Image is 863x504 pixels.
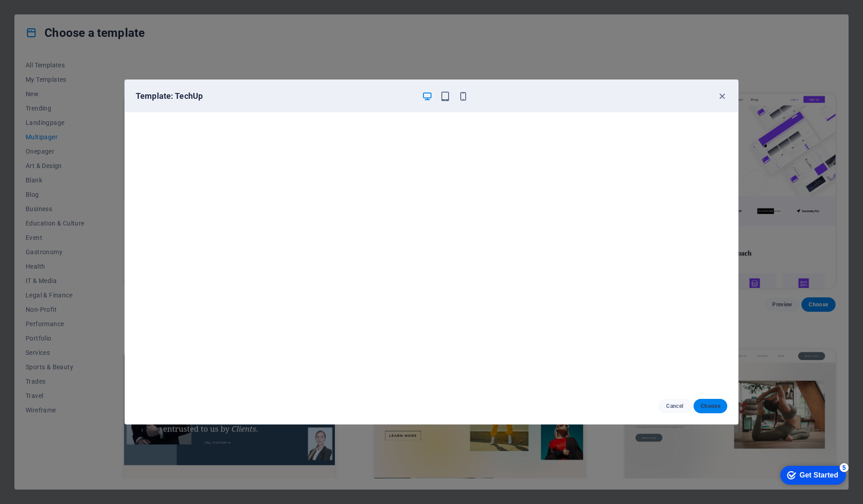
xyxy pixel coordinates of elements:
[665,402,685,410] span: Cancel
[136,91,414,102] h6: Template: TechUp
[7,4,73,23] div: Get Started 5 items remaining, 0% complete
[67,2,76,11] div: 5
[701,402,720,410] span: Choose
[694,399,727,413] button: Choose
[658,399,692,413] button: Cancel
[27,10,65,18] div: Get Started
